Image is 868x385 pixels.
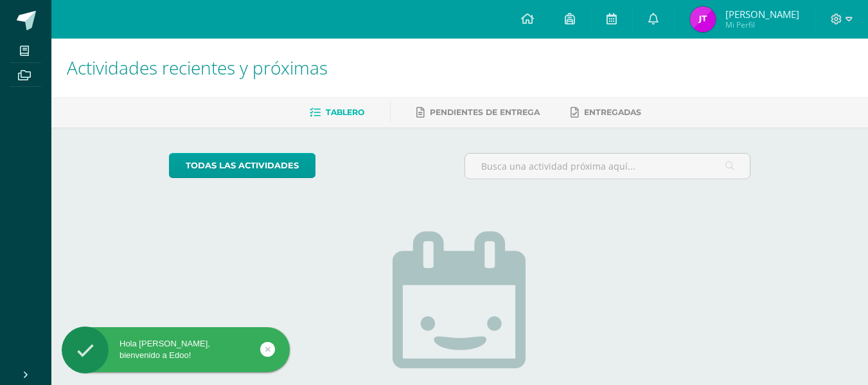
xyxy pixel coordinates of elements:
span: Tablero [326,107,364,117]
div: Hola [PERSON_NAME], bienvenido a Edoo! [62,338,290,361]
span: [PERSON_NAME] [725,8,799,21]
a: Pendientes de entrega [416,102,540,123]
a: Entregadas [571,102,641,123]
a: Tablero [310,102,364,123]
span: Mi Perfil [725,19,799,30]
img: 12c8e9fd370cddd27b8f04261aae6b27.png [690,6,716,32]
span: Entregadas [584,107,641,117]
input: Busca una actividad próxima aquí... [465,154,750,179]
span: Actividades recientes y próximas [67,55,328,80]
a: todas las Actividades [169,153,315,178]
span: Pendientes de entrega [430,107,540,117]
